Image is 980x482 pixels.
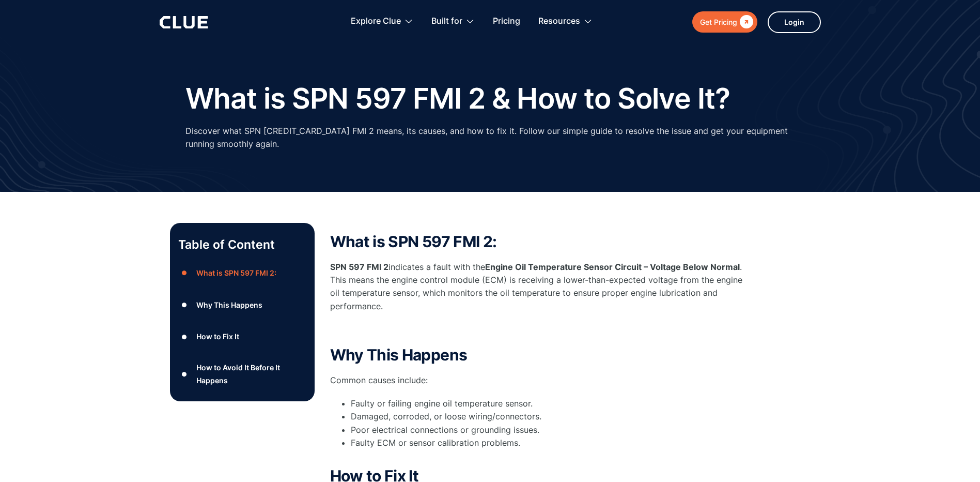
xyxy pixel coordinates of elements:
[431,5,462,38] div: Built for
[351,5,413,38] div: Explore Clue
[178,329,306,344] a: ●How to Fix It
[351,424,743,436] li: Poor electrical connections or grounding issues.
[700,16,737,28] div: Get Pricing
[351,436,743,462] li: Faulty ECM or sensor calibration problems.
[178,297,306,313] a: ●Why This Happens
[351,397,743,410] li: Faulty or failing engine oil temperature sensor.
[538,5,580,38] div: Resources
[178,361,306,387] a: ●How to Avoid It Before It Happens
[431,5,475,38] div: Built for
[330,261,743,313] p: indicates a fault with the . This means the engine control module (ECM) is receiving a lower-than...
[330,262,388,272] strong: SPN 597 FMI 2
[178,329,191,344] div: ●
[351,5,401,38] div: Explore Clue
[196,361,306,387] div: How to Avoid It Before It Happens
[196,330,239,343] div: How to Fix It
[196,266,276,279] div: What is SPN 597 FMI 2:
[330,374,743,387] p: Common causes include:
[330,232,497,251] strong: What is SPN 597 FMI 2:
[493,5,520,38] a: Pricing
[737,16,753,28] div: 
[178,297,191,313] div: ●
[178,236,306,253] p: Table of Content
[185,83,730,114] h1: What is SPN 597 FMI 2 & How to Solve It?
[351,410,743,423] li: Damaged, corroded, or loose wiring/connectors.
[485,262,740,272] strong: Engine Oil Temperature Sensor Circuit – Voltage Below Normal
[196,298,262,311] div: Why This Happens
[185,125,795,150] p: Discover what SPN [CREDIT_CARD_DATA] FMI 2 means, its causes, and how to fix it. Follow our simpl...
[768,11,821,33] a: Login
[330,345,468,364] strong: Why This Happens
[330,323,743,336] p: ‍
[178,265,306,281] a: ●What is SPN 597 FMI 2:
[178,366,191,382] div: ●
[178,265,191,281] div: ●
[538,5,593,38] div: Resources
[692,11,757,33] a: Get Pricing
